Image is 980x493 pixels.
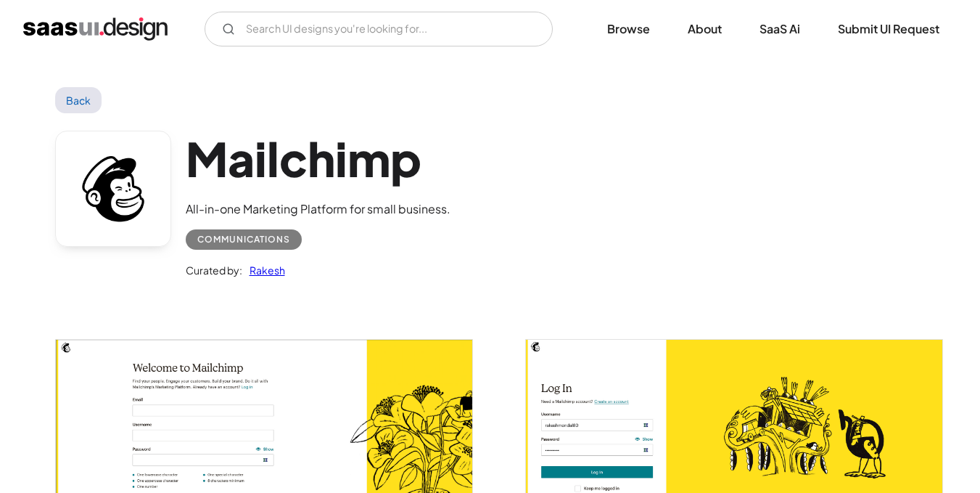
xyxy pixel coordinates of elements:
[186,261,242,279] div: Curated by:
[197,231,290,248] div: Communications
[820,13,957,45] a: Submit UI Request
[23,17,168,41] a: home
[186,131,450,187] h1: Mailchimp
[205,12,553,46] input: Search UI designs you're looking for...
[590,13,667,45] a: Browse
[670,13,739,45] a: About
[742,13,818,45] a: SaaS Ai
[186,200,450,218] div: All-in-one Marketing Platform for small business.
[205,12,553,46] form: Email Form
[55,87,102,113] a: Back
[242,261,285,279] a: Rakesh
